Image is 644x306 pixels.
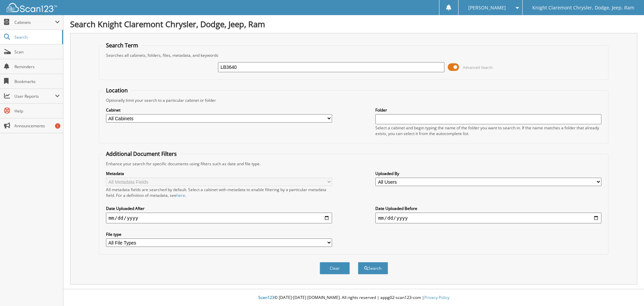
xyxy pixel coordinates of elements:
[320,262,350,274] button: Clear
[106,213,332,223] input: start
[14,123,60,129] span: Announcements
[7,3,57,12] img: scan123-logo-white.svg
[14,34,59,40] span: Search
[258,295,274,300] span: Scan123
[468,6,506,10] span: [PERSON_NAME]
[103,87,131,94] legend: Location
[532,6,634,10] span: Knight Claremont Chrysler, Dodge, Jeep, Ram
[106,231,332,237] label: File type
[176,192,185,198] a: here
[103,52,605,58] div: Searches all cabinets, folders, files, metadata, and keywords
[106,187,332,198] div: All metadata fields are searched by default. Select a cabinet with metadata to enable filtering b...
[14,64,60,70] span: Reminders
[63,290,644,306] div: © [DATE]-[DATE] [DOMAIN_NAME]. All rights reserved | appg02-scan123-com |
[424,295,449,300] a: Privacy Policy
[375,206,601,211] label: Date Uploaded Before
[375,107,601,113] label: Folder
[14,93,55,99] span: User Reports
[375,125,601,136] div: Select a cabinet and begin typing the name of the folder you want to search in. If the name match...
[103,97,605,103] div: Optionally limit your search to a particular cabinet or folder
[55,123,60,129] div: 1
[14,19,55,25] span: Cabinets
[375,213,601,223] input: end
[14,49,60,55] span: Scan
[14,79,60,84] span: Bookmarks
[14,108,60,114] span: Help
[106,206,332,211] label: Date Uploaded After
[106,171,332,176] label: Metadata
[463,65,493,70] span: Advanced Search
[106,107,332,113] label: Cabinet
[375,171,601,176] label: Uploaded By
[70,18,637,30] h1: Search Knight Claremont Chrysler, Dodge, Jeep, Ram
[103,42,142,49] legend: Search Term
[103,161,605,167] div: Enhance your search for specific documents using filters such as date and file type.
[103,150,180,158] legend: Additional Document Filters
[358,262,388,274] button: Search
